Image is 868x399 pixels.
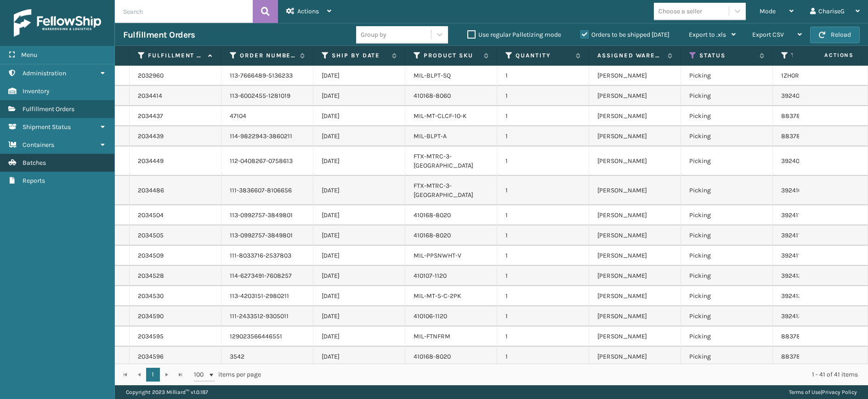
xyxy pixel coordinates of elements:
td: Picking [681,347,773,367]
td: [DATE] [313,66,405,86]
td: Picking [681,225,773,246]
span: Containers [23,141,54,149]
div: Choose a seller [658,6,702,16]
span: Administration [23,69,66,77]
td: 1 [497,205,589,225]
label: Orders to be shipped [DATE] [580,31,669,39]
td: 3542 [221,347,313,367]
a: 2034439 [138,132,164,141]
span: Inventory [23,87,50,95]
td: 113-7666489-5136233 [221,66,313,86]
span: Shipment Status [23,123,71,131]
a: 410168-8020 [414,211,451,219]
td: [DATE] [313,246,405,266]
td: 1 [497,266,589,286]
a: 410106-1120 [414,312,447,320]
td: [DATE] [313,266,405,286]
a: 883781935813 [781,112,824,120]
a: MIL-BLPT-SQ [414,72,451,79]
td: 1 [497,306,589,326]
a: Privacy Policy [822,389,857,395]
a: 392411580330 [781,211,823,219]
td: 1 [497,66,589,86]
button: Reload [810,27,860,43]
a: 2034414 [138,91,162,101]
td: Picking [681,286,773,306]
a: 1ZH0R7060302598603 [781,72,847,79]
span: items per page [194,368,261,382]
a: FTX-MTRC-3-[GEOGRAPHIC_DATA] [414,152,473,169]
td: 111-2433512-9305011 [221,306,313,326]
td: [DATE] [313,176,405,205]
td: Picking [681,266,773,286]
td: [PERSON_NAME] [589,266,681,286]
a: 2034505 [138,231,164,240]
label: Fulfillment Order Id [148,51,204,60]
a: 2034437 [138,112,163,121]
td: 113-6002455-1281019 [221,86,313,106]
td: 1 [497,225,589,246]
a: 410168-8020 [414,353,451,360]
td: 113-0992757-3849801 [221,225,313,246]
a: 2034449 [138,157,164,166]
td: [PERSON_NAME] [589,146,681,176]
td: Picking [681,66,773,86]
a: 2034595 [138,332,164,341]
div: Group by [361,30,386,39]
td: [DATE] [313,347,405,367]
td: [DATE] [313,306,405,326]
h3: Fulfillment Orders [123,29,195,40]
a: 392412114460 [781,292,821,300]
label: Order Number [240,51,295,60]
a: 392410990508 [781,186,824,194]
td: 1 [497,106,589,126]
img: logo [14,9,101,37]
span: 100 [194,370,208,379]
label: Product SKU [424,51,479,60]
a: 883784805736 [781,353,826,360]
a: 2034486 [138,186,164,195]
td: 1 [497,326,589,347]
td: Picking [681,326,773,347]
td: 1 [497,176,589,205]
td: [PERSON_NAME] [589,225,681,246]
a: 2034504 [138,211,164,220]
td: [PERSON_NAME] [589,246,681,266]
a: Terms of Use [789,389,821,395]
div: | [789,385,857,399]
td: 1 [497,146,589,176]
td: [DATE] [313,86,405,106]
td: 1 [497,246,589,266]
td: 1 [497,286,589,306]
a: MIL-FTNFRM [414,332,450,340]
span: Menu [21,51,37,59]
a: MIL-MT-CLCF-10-K [414,112,467,120]
td: [DATE] [313,146,405,176]
td: [PERSON_NAME] [589,286,681,306]
td: 1 [497,126,589,146]
span: Actions [795,48,859,63]
a: 2034596 [138,352,164,361]
td: 1 [497,86,589,106]
label: Use regular Palletizing mode [467,31,561,39]
span: Export to .xls [689,31,726,39]
td: Picking [681,86,773,106]
a: 410107-1120 [414,272,447,280]
td: [DATE] [313,106,405,126]
td: [PERSON_NAME] [589,306,681,326]
a: MIL-MT-5-C-2PK [414,292,461,300]
td: [DATE] [313,126,405,146]
p: Copyright 2023 Milliard™ v 1.0.187 [126,385,208,399]
td: Picking [681,176,773,205]
td: Picking [681,146,773,176]
a: 1 [146,368,160,382]
a: 2034509 [138,251,164,260]
span: Actions [297,7,319,15]
label: Quantity [516,51,571,60]
td: 114-9822943-3860211 [221,126,313,146]
td: [PERSON_NAME] [589,326,681,347]
td: Picking [681,306,773,326]
a: 392409815355 [781,157,824,165]
a: 392413480947 [781,312,824,320]
td: [PERSON_NAME] [589,176,681,205]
